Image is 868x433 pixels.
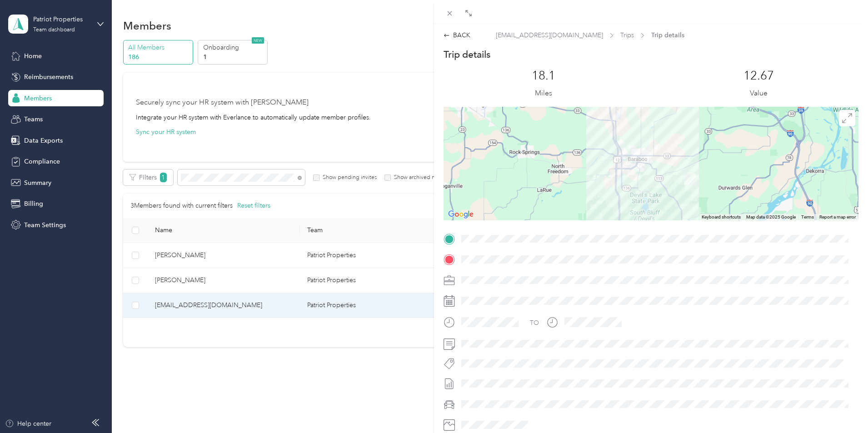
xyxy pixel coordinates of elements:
[651,30,684,40] span: Trip details
[817,382,868,433] iframe: Everlance-gr Chat Button Frame
[535,88,552,99] p: Miles
[801,214,814,219] a: Terms (opens in new tab)
[620,30,634,40] span: Trips
[819,214,856,219] a: Report a map error
[446,209,476,220] img: Google
[746,214,796,219] span: Map data ©2025 Google
[496,30,603,40] span: [EMAIL_ADDRESS][DOMAIN_NAME]
[530,318,539,328] div: TO
[743,69,774,83] p: 12.67
[444,30,470,40] div: BACK
[444,48,490,61] p: Trip details
[446,209,476,220] a: Open this area in Google Maps (opens a new window)
[702,214,741,220] button: Keyboard shortcuts
[532,69,555,83] p: 18.1
[750,88,768,99] p: Value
